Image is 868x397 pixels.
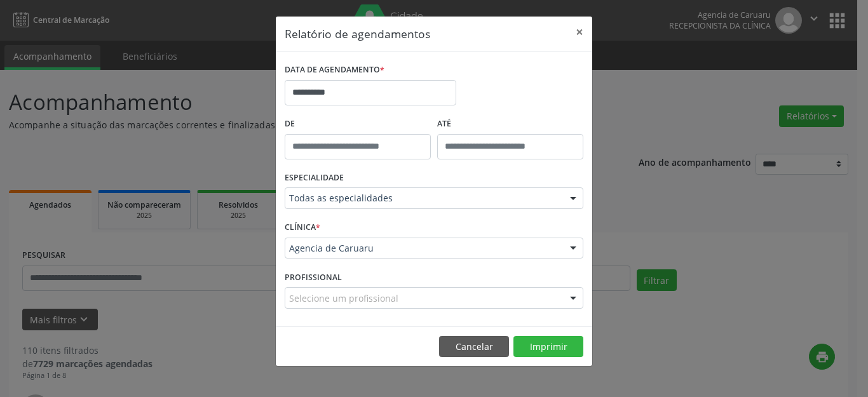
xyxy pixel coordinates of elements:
[285,60,384,80] label: DATA DE AGENDAMENTO
[439,336,509,358] button: Cancelar
[285,218,320,238] label: CLÍNICA
[289,192,557,205] span: Todas as especialidades
[513,336,583,358] button: Imprimir
[567,17,592,48] button: Close
[289,292,398,305] span: Selecione um profissional
[285,267,342,287] label: PROFISSIONAL
[285,168,344,188] label: ESPECIALIDADE
[285,25,430,42] h5: Relatório de agendamentos
[437,114,583,134] label: ATÉ
[289,242,557,255] span: Agencia de Caruaru
[285,114,431,134] label: De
